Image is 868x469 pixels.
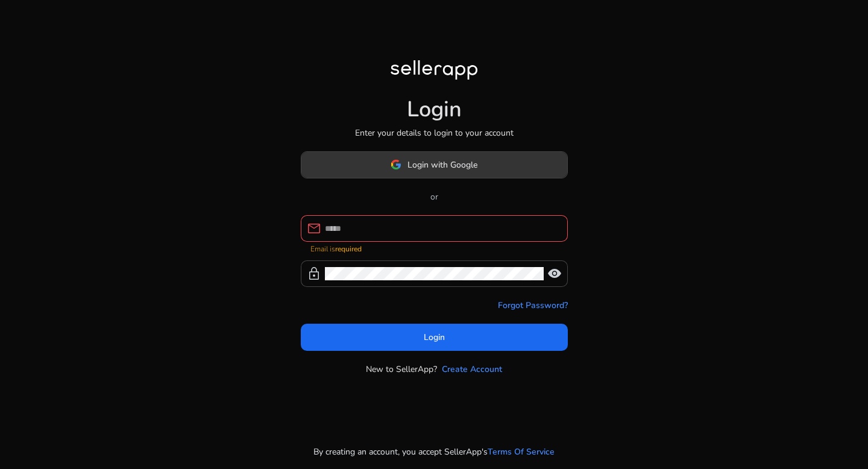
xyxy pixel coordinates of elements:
[310,242,558,254] mat-error: Email is
[335,244,362,254] strong: required
[301,190,568,203] p: or
[488,445,555,458] a: Terms Of Service
[307,266,321,281] span: lock
[391,159,401,170] img: google-logo.svg
[442,363,502,376] a: Create Account
[301,324,568,351] button: Login
[301,151,568,178] button: Login with Google
[498,299,568,312] a: Forgot Password?
[547,266,562,281] span: visibility
[307,221,321,236] span: mail
[407,159,477,171] span: Login with Google
[355,127,514,139] p: Enter your details to login to your account
[366,363,437,376] p: New to SellerApp?
[407,96,462,122] h1: Login
[424,331,445,344] span: Login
